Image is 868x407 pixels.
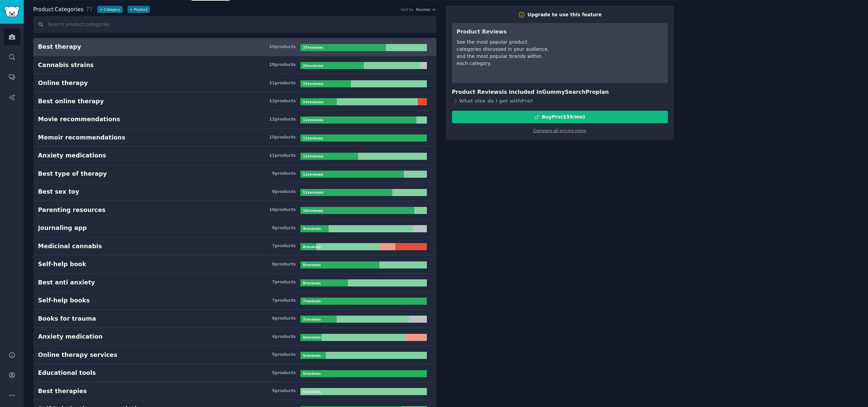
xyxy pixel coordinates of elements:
div: Best online therapy [38,97,104,106]
div: Anxiety medication [38,333,103,341]
b: 11 review s [303,172,323,176]
h3: Product Reviews is included in plan [452,88,668,97]
div: Upgrade to use this feature [528,11,602,18]
div: Movie recommendations [38,115,120,124]
b: 6 review s [303,335,321,339]
a: Memoir recommendations10products12reviews [33,129,436,147]
div: 25 product s [269,44,296,50]
div: Journaling app [38,224,87,232]
div: Memoir recommendations [38,133,125,142]
a: Compare all pricing plans [533,128,586,133]
b: 15 review s [303,82,323,86]
b: 8 review s [303,245,321,249]
div: Self-help book [38,260,86,269]
div: 9 product s [272,171,296,177]
div: Educational tools [38,369,96,377]
b: 12 review s [303,136,323,140]
div: 11 product s [269,80,296,86]
b: 11 review s [303,154,323,158]
span: + [100,7,103,12]
b: 12 review s [303,118,323,122]
div: Cannabis strains [38,61,94,69]
div: See the most popular product categories discussed in your audience, and the most popular brands w... [457,39,552,67]
button: +Product [127,6,150,13]
div: 7 product s [272,279,296,285]
div: Best therapies [38,387,87,395]
span: Product [33,5,54,14]
div: Best therapy [38,43,81,51]
div: Books for trauma [38,315,96,323]
div: 10 product s [269,134,296,141]
span: + [130,7,133,12]
a: Journaling app8products9reviews [33,219,436,237]
b: 5 review s [303,390,321,394]
div: 18 product s [269,62,296,68]
a: Anxiety medication4products6reviews [33,328,436,346]
div: 7 product s [272,243,296,249]
div: Buy Pro ($ 59 /mo ) [542,113,585,121]
div: Medicinal cannabis [38,242,102,251]
div: 4 product s [272,334,296,340]
div: 9 product s [272,189,296,195]
div: Parenting resources [38,206,105,214]
a: Self-help books7products7reviews [33,292,436,310]
b: 5 review s [303,354,321,358]
span: Categories [33,5,83,14]
b: 7 review s [303,317,321,321]
b: 10 review s [303,209,323,213]
input: Search product categories [33,16,436,33]
b: 11 review s [303,190,323,194]
div: Sort by [401,7,414,12]
a: Cannabis strains18products20reviews [33,56,436,74]
div: 7 product s [272,298,296,304]
a: Online therapy11products15reviews [33,74,436,92]
div: Anxiety medications [38,151,106,160]
a: Books for trauma6products7reviews [33,310,436,328]
div: 5 product s [272,352,296,358]
a: Medicinal cannabis7products8reviews [33,237,436,256]
h3: Product Reviews [457,28,552,36]
a: Best type of therapy9products11reviews [33,165,436,183]
div: Online therapy services [38,351,117,359]
button: +Category [97,6,122,13]
img: GummySearch logo [4,6,20,18]
div: 11 product s [269,153,296,159]
a: Movie recommendations12products12reviews [33,110,436,129]
div: 10 product s [269,207,296,213]
div: 12 product s [269,116,296,123]
div: Best type of therapy [38,170,107,178]
button: Reviews [416,7,436,12]
a: Anxiety medications11products11reviews [33,147,436,165]
div: Online therapy [38,79,88,87]
b: 8 review s [303,281,321,285]
div: What else do I get with Pro ? [452,97,668,106]
b: 14 review s [303,100,323,104]
div: 8 product s [272,225,296,231]
a: Educational tools5products5reviews [33,364,436,382]
a: Best therapy25products37reviews [33,38,436,56]
a: Self-help book8products8reviews [33,255,436,274]
a: Best sex toy9products11reviews [33,183,436,201]
a: Parenting resources10products10reviews [33,201,436,219]
a: Best therapies5products5reviews [33,382,436,401]
div: 5 product s [272,388,296,394]
b: 8 review s [303,263,321,267]
span: 77 [86,6,93,13]
b: 37 review s [303,45,323,49]
b: 7 review s [303,299,321,303]
a: Best online therapy12products14reviews [33,92,436,111]
b: 20 review s [303,64,323,68]
b: 9 review s [303,227,321,231]
div: Best anti anxiety [38,278,95,287]
div: 12 product s [269,98,296,104]
span: GummySearch Pro [542,89,596,95]
div: Self-help books [38,296,90,305]
a: Online therapy services5products5reviews [33,346,436,364]
a: Best anti anxiety7products8reviews [33,274,436,292]
div: Best sex toy [38,188,79,196]
div: 6 product s [272,316,296,322]
span: Reviews [416,7,431,12]
div: 8 product s [272,261,296,267]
